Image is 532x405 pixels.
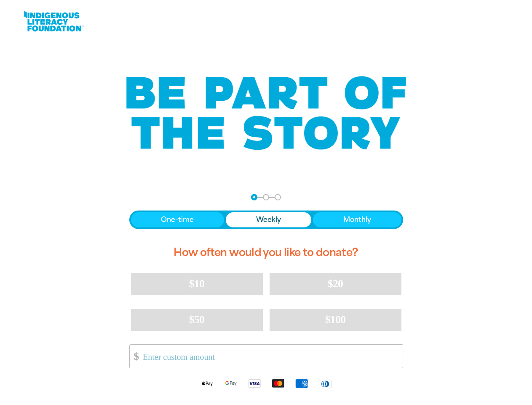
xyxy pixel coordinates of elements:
h2: How often would you like to donate? [129,239,403,266]
span: Weekly [256,215,281,225]
button: $50 [131,309,263,331]
img: Diners Club logo [313,379,337,389]
img: Mastercard logo [266,378,290,388]
button: Monthly [313,212,401,227]
img: Apple Pay logo [195,378,219,388]
button: $10 [131,273,263,295]
span: $50 [189,313,204,326]
input: Enter custom amount [137,345,402,368]
span: Monthly [343,215,371,225]
img: Be part of the story [119,59,414,167]
button: Weekly [226,212,311,227]
img: Google Pay logo [219,378,243,388]
span: $10 [189,278,204,290]
button: $20 [270,273,401,295]
button: One-time [131,212,225,227]
span: $20 [328,278,343,290]
span: One-time [161,215,194,225]
span: $ [130,347,139,366]
button: $100 [270,309,401,331]
span: $100 [325,313,346,326]
div: Available payment methods [129,372,403,395]
button: Navigate to step 1 of 3 to enter your donation amount [251,194,257,200]
button: Navigate to step 3 of 3 to enter your payment details [275,194,281,200]
img: American Express logo [290,378,313,388]
button: Navigate to step 2 of 3 to enter your details [263,194,269,200]
img: Visa logo [243,378,266,388]
div: Donation frequency [129,211,403,229]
